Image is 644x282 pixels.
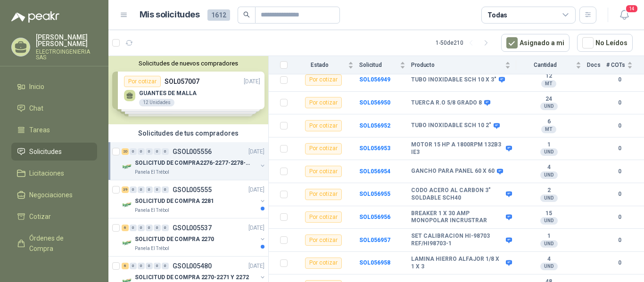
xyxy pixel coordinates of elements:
div: Por cotizar [305,143,342,154]
div: 0 [146,225,153,231]
div: 0 [154,225,161,231]
b: 4 [516,164,581,171]
b: SOL056949 [359,76,390,83]
div: 0 [162,225,169,231]
p: SOLICITUD DE COMPRA 2270-2271 Y 2272 [135,273,249,282]
span: 1612 [207,9,230,21]
span: Solicitudes [29,146,62,157]
th: Producto [411,56,516,74]
div: 0 [138,263,145,269]
span: Cantidad [516,62,574,68]
th: Docs [587,56,606,74]
div: UND [540,263,558,270]
th: Solicitud [359,56,411,74]
b: TUBO INOXIDABLE SCH 10 2" [411,122,491,129]
b: SOL056950 [359,99,390,106]
b: 6 [516,118,581,126]
img: Company Logo [122,199,133,210]
img: Company Logo [122,237,133,249]
p: Panela El Trébol [135,169,169,176]
div: Por cotizar [305,166,342,177]
p: [DATE] [248,185,264,194]
b: 0 [606,236,633,245]
span: Órdenes de Compra [29,233,88,254]
div: Por cotizar [305,189,342,200]
span: 14 [625,4,638,13]
div: 20 [122,148,129,155]
button: Asignado a mi [501,34,570,52]
b: 0 [606,213,633,222]
div: 39 [122,186,129,193]
div: UND [540,103,558,110]
div: MT [541,80,556,88]
div: Por cotizar [305,258,342,269]
a: Cotizar [11,208,97,226]
b: TUERCA R.O 5/8 GRADO 8 [411,99,482,107]
b: 4 [516,256,581,263]
th: Cantidad [516,56,587,74]
h1: Mis solicitudes [140,8,200,22]
a: Licitaciones [11,164,97,182]
div: UND [540,217,558,225]
a: Solicitudes [11,143,97,161]
a: SOL056955 [359,191,390,197]
p: [DATE] [248,224,264,233]
span: Producto [411,62,503,68]
img: Company Logo [122,161,133,172]
a: Chat [11,99,97,117]
span: Cotizar [29,211,51,222]
div: 0 [130,148,137,155]
div: Por cotizar [305,74,342,86]
b: 24 [516,96,581,103]
p: SOLICITUD DE COMPRA 2270 [135,235,214,244]
b: 0 [606,144,633,153]
b: 0 [606,167,633,176]
button: Solicitudes de nuevos compradores [112,60,264,67]
div: Por cotizar [305,211,342,223]
div: 0 [130,225,137,231]
div: UND [540,171,558,179]
p: Panela El Trébol [135,207,169,214]
div: 1 - 50 de 210 [436,35,494,50]
b: 0 [606,121,633,130]
div: Todas [487,10,507,20]
div: 0 [138,186,145,193]
a: SOL056952 [359,122,390,129]
span: search [243,11,250,18]
p: GSOL005480 [173,263,212,269]
b: GANCHO PARA PANEL 60 X 60 [411,168,495,175]
b: SOL056956 [359,214,390,220]
b: CODO ACERO AL CARBON 3" SOLDABLE SCH40 [411,187,504,201]
div: Solicitudes de nuevos compradoresPor cotizarSOL057007[DATE] GUANTES DE MALLA12 UnidadesPor cotiza... [108,56,268,124]
div: 0 [146,263,153,269]
button: 14 [616,7,633,24]
p: GSOL005556 [173,148,212,155]
a: SOL056958 [359,259,390,266]
p: Panela El Trébol [135,245,169,252]
span: # COTs [606,62,625,68]
img: Logo peakr [11,11,59,23]
b: SET CALIBRACION HI-98703 REF/HI98703-1 [411,233,504,247]
div: 0 [130,263,137,269]
b: SOL056953 [359,145,390,152]
a: 39 0 0 0 0 0 GSOL005555[DATE] Company LogoSOLICITUD DE COMPRA 2281Panela El Trébol [122,184,266,214]
b: 12 [516,73,581,80]
p: GSOL005555 [173,186,212,193]
div: UND [540,194,558,202]
b: 1 [516,141,581,149]
a: 20 0 0 0 0 0 GSOL005556[DATE] Company LogoSOLICITUD DE COMPRA2276-2277-2278-2284-2285-Panela El T... [122,146,266,176]
div: 0 [154,186,161,193]
div: Por cotizar [305,234,342,246]
div: 0 [162,186,169,193]
div: 0 [154,263,161,269]
th: Estado [293,56,359,74]
b: 0 [606,98,633,107]
b: LAMINA HIERRO ALFAJOR 1/8 X 1 X 3 [411,256,504,270]
div: 6 [122,225,129,231]
b: 1 [516,233,581,240]
a: SOL056957 [359,237,390,243]
div: UND [540,240,558,248]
